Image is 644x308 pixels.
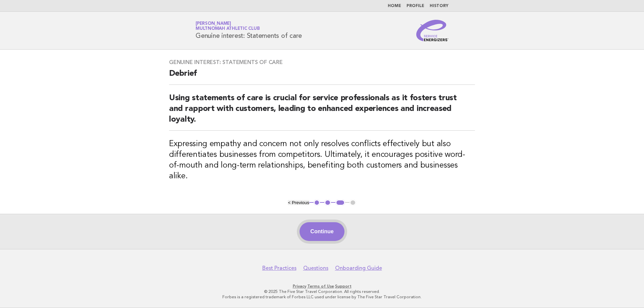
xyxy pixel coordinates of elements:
h1: Genuine interest: Statements of care [196,22,302,39]
button: 1 [314,199,320,206]
img: Service Energizers [416,20,448,41]
p: · · [117,284,527,289]
h3: Expressing empathy and concern not only resolves conflicts effectively but also differentiates bu... [169,139,475,182]
a: Profile [407,4,424,8]
button: 2 [324,199,331,206]
a: Onboarding Guide [335,265,382,271]
a: [PERSON_NAME]Multnomah Athletic Club [196,21,260,31]
a: Support [335,284,352,289]
p: © 2025 The Five Star Travel Corporation. All rights reserved. [117,289,527,294]
h2: Debrief [169,68,475,85]
a: Best Practices [262,265,297,271]
a: History [430,4,448,8]
p: Forbes is a registered trademark of Forbes LLC used under license by The Five Star Travel Corpora... [117,294,527,300]
span: Multnomah Athletic Club [196,27,260,31]
a: Questions [303,265,328,271]
a: Privacy [293,284,306,289]
a: Home [388,4,401,8]
h3: Genuine interest: Statements of care [169,59,475,66]
a: Terms of Use [307,284,334,289]
button: 3 [335,199,345,206]
button: Continue [300,222,344,241]
h2: Using statements of care is crucial for service professionals as it fosters trust and rapport wit... [169,93,475,131]
button: < Previous [288,200,309,205]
